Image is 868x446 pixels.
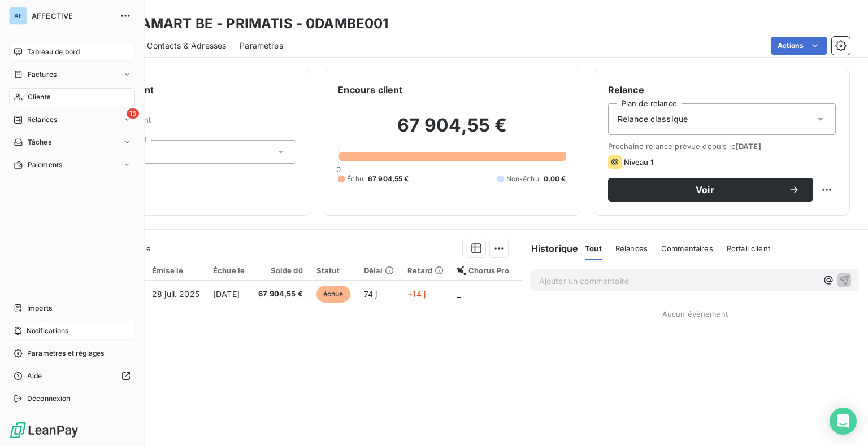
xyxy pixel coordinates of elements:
button: Voir [608,178,813,202]
div: Délai [364,266,394,275]
span: 74 j [364,289,377,299]
h6: Encours client [338,83,402,97]
button: Actions [771,37,827,55]
div: AF [9,7,27,25]
span: Prochaine relance prévue depuis le [608,142,836,151]
h2: 67 904,55 € [338,114,566,148]
span: Relances [615,244,648,253]
span: +14 j [407,289,426,299]
span: Tout [585,244,602,253]
span: Tâches [28,137,51,147]
div: Chorus Pro [457,266,509,275]
span: Contacts & Adresses [147,40,226,51]
span: Propriétés Client [91,115,296,131]
div: Émise le [152,266,199,275]
span: Échu [347,174,363,184]
div: Retard [407,266,444,275]
span: Relances [27,115,57,125]
span: 67 904,55 € [368,174,409,184]
div: Statut [316,266,350,275]
span: 28 juil. 2025 [152,289,199,299]
h6: Relance [608,83,836,97]
span: Notifications [27,326,68,336]
span: Aide [27,371,42,381]
span: AFFECTIVE [32,11,113,20]
span: Portail client [727,244,770,253]
span: [DATE] [213,289,240,299]
div: Échue le [213,266,245,275]
span: Relance classique [618,113,688,125]
span: 15 [127,108,139,119]
span: Tableau de bord [27,47,80,57]
span: 0,00 € [544,174,566,184]
a: Aide [9,367,135,385]
span: _ [457,289,461,299]
span: échue [316,286,350,303]
span: Paramètres et réglages [27,348,104,358]
h6: Informations client [68,83,296,97]
span: 0 [336,165,341,174]
span: Aucun évènement [662,309,728,318]
span: Imports [27,303,52,313]
span: [DATE] [736,142,761,151]
span: Paiements [28,160,62,170]
span: 67 904,55 € [258,288,303,300]
span: Commentaires [661,244,713,253]
img: Logo LeanPay [9,421,79,439]
span: Factures [28,69,57,80]
div: Open Intercom Messenger [830,408,857,435]
span: Déconnexion [27,393,71,404]
span: Voir [622,185,788,194]
span: Non-échu [506,174,539,184]
h3: SAS DAMART BE - PRIMATIS - 0DAMBE001 [99,14,388,34]
div: Solde dû [258,266,303,275]
h6: Historique [522,242,579,255]
span: Niveau 1 [624,158,653,167]
span: Clients [28,92,50,102]
span: Paramètres [240,40,283,51]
